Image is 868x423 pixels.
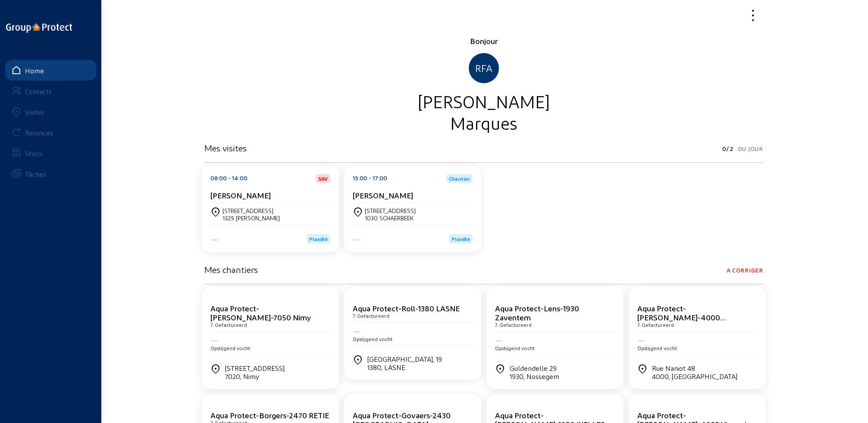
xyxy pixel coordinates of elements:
span: SAV [318,176,328,181]
div: 1030 SCHAERBEEK [365,214,416,222]
span: Opstijgend vocht [495,345,535,351]
div: 7020, Nimy [225,372,285,380]
img: logo-oneline.png [6,23,72,33]
span: 0/2 [722,143,733,155]
img: Aqua Protect [495,340,504,342]
span: Opstijgend vocht [353,336,392,342]
span: Planifié [451,236,470,242]
div: Rue Naniot 48 [652,364,737,380]
cam-card-title: [PERSON_NAME] [353,191,413,200]
div: 08:00 - 14:00 [210,174,248,183]
img: Aqua Protect [353,239,361,241]
span: A corriger [727,264,763,276]
cam-card-subtitle: 7. Gefactureerd [495,322,532,328]
a: Stock [5,143,96,163]
cam-card-title: Aqua Protect-[PERSON_NAME]-7050 Nimy [210,304,311,322]
div: 1325 [PERSON_NAME] [222,214,280,222]
a: Visites [5,101,96,122]
cam-card-subtitle: 7. Gefactureerd [210,322,247,328]
span: Chantier [449,176,470,181]
div: 15:00 - 17:00 [353,174,387,183]
a: Tâches [5,163,96,184]
cam-card-title: Aqua Protect-Roll-1380 LASNE [353,304,460,313]
div: [STREET_ADDRESS] [225,364,285,380]
div: 1380, LASNE [367,363,442,371]
div: Stock [25,149,43,157]
div: Contacts [25,87,52,95]
div: Home [25,66,44,75]
img: Aqua Protect [210,239,219,241]
div: Bonjour [204,36,763,46]
span: Planifié [309,236,328,242]
h3: Mes chantiers [204,264,258,275]
div: Guldendelle 29 [510,364,559,380]
div: 1930, Nossegem [510,372,559,380]
cam-card-title: [PERSON_NAME] [210,191,271,200]
span: Opstijgend vocht [210,345,250,351]
img: Aqua Protect [353,331,361,333]
cam-card-title: Aqua Protect-Borgers-2470 RETIE [210,410,329,420]
div: Marques [204,112,763,133]
div: Visites [25,108,44,116]
span: Du jour [738,143,763,155]
div: RFA [469,53,499,83]
span: Opstijgend vocht [637,345,677,351]
img: Aqua Protect [637,340,646,342]
div: [STREET_ADDRESS] [222,207,280,214]
div: Tâches [25,170,46,178]
div: [PERSON_NAME] [204,90,763,112]
div: [GEOGRAPHIC_DATA], 19 [367,355,442,371]
a: Relances [5,122,96,143]
cam-card-subtitle: 7. Gefactureerd [637,322,674,328]
img: Aqua Protect [210,340,219,342]
cam-card-title: Aqua Protect-[PERSON_NAME]-4000 [GEOGRAPHIC_DATA] [637,304,726,331]
a: Contacts [5,81,96,101]
a: Home [5,60,96,81]
div: [STREET_ADDRESS] [365,207,416,214]
cam-card-title: Aqua Protect-Lens-1930 Zaventem [495,304,579,322]
cam-card-subtitle: 7. Gefactureerd [353,313,389,319]
h3: Mes visites [204,143,247,153]
div: Relances [25,128,53,137]
div: 4000, [GEOGRAPHIC_DATA] [652,372,737,380]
